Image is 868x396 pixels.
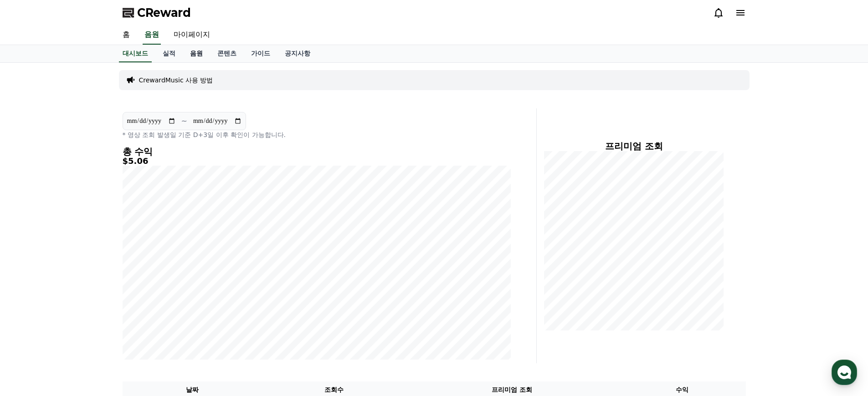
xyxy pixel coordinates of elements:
[155,45,183,62] a: 실적
[123,130,511,139] p: * 영상 조회 발생일 기준 D+3일 이후 확인이 가능합니다.
[143,25,161,45] a: 음원
[19,138,84,147] span: 메시지를 입력하세요.
[115,25,137,45] a: 홈
[123,5,191,20] a: CReward
[11,68,64,83] h1: CReward
[83,303,94,310] span: 대화
[244,45,277,62] a: 가이드
[123,147,511,157] h4: 총 수익
[181,116,187,127] p: ~
[119,45,152,62] a: 대시보드
[13,132,165,154] a: 메시지를 입력하세요.
[141,302,152,310] span: 설정
[544,141,724,151] h4: 프리미엄 조회
[56,157,133,165] span: 몇 분 내 답변 받으실 수 있어요
[69,179,108,187] a: 채널톡이용중
[119,73,157,81] span: 운영시간 보기
[78,180,93,186] b: 채널톡
[72,97,90,104] div: [DATE]
[139,76,213,85] a: CrewardMusic 사용 방법
[37,105,160,123] div: 안녕하세요. 숏챠는 [PERSON_NAME]가 제공하던 화이트리스트 콘텐츠 제작사입니다. 음원을 사용하시는데에는 문제가 없습니다!
[11,93,167,127] a: Creward[DATE] 안녕하세요. 숏챠는 [PERSON_NAME]가 제공하던 화이트리스트 콘텐츠 제작사입니다. 음원을 사용하시는데에는 문제가 없습니다!
[60,289,118,311] a: 대화
[37,96,67,105] div: Creward
[78,180,108,186] span: 이용중
[166,25,217,45] a: 마이페이지
[3,289,60,311] a: 홈
[29,302,34,310] span: 홈
[118,289,175,311] a: 설정
[277,45,318,62] a: 공지사항
[137,5,191,20] span: CReward
[210,45,244,62] a: 콘텐츠
[123,157,511,166] h5: $5.06
[116,72,167,83] button: 운영시간 보기
[183,45,210,62] a: 음원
